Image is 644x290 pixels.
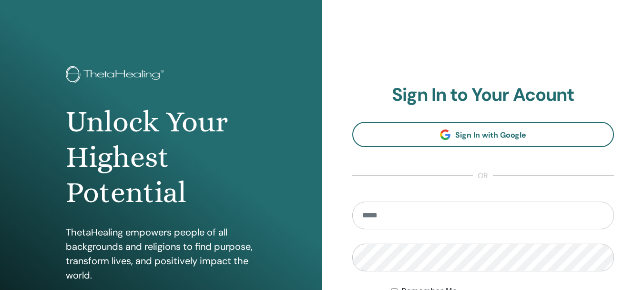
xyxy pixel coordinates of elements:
a: Sign In with Google [352,122,614,147]
span: Sign In with Google [455,130,526,140]
span: or [473,170,493,182]
p: ThetaHealing empowers people of all backgrounds and religions to find purpose, transform lives, a... [66,225,256,282]
h2: Sign In to Your Acount [352,84,614,106]
h1: Unlock Your Highest Potential [66,104,256,211]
